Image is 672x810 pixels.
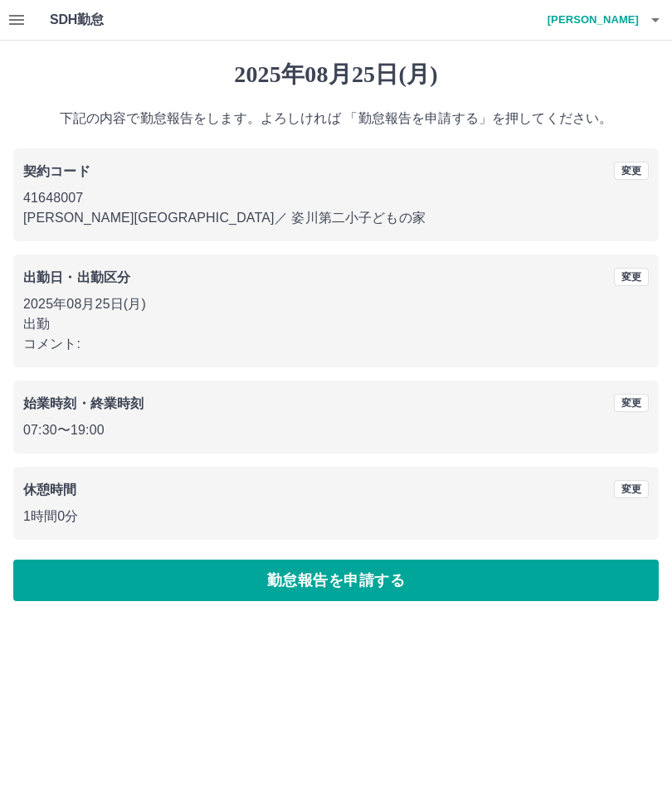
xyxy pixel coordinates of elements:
p: 41648007 [23,188,649,208]
b: 出勤日・出勤区分 [23,270,130,284]
b: 契約コード [23,164,90,178]
p: [PERSON_NAME][GEOGRAPHIC_DATA] ／ 姿川第二小子どもの家 [23,208,649,228]
p: 1時間0分 [23,507,649,526]
button: 変更 [614,268,649,286]
h1: 2025年08月25日(月) [13,61,659,89]
p: コメント: [23,334,649,354]
button: 変更 [614,480,649,498]
p: 出勤 [23,314,649,334]
p: 下記の内容で勤怠報告をします。よろしければ 「勤怠報告を申請する」を押してください。 [13,109,659,129]
p: 07:30 〜 19:00 [23,420,649,440]
b: 休憩時間 [23,483,77,497]
p: 2025年08月25日(月) [23,294,649,314]
button: 変更 [614,162,649,180]
button: 変更 [614,394,649,412]
button: 勤怠報告を申請する [13,560,659,601]
b: 始業時刻・終業時刻 [23,396,144,410]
